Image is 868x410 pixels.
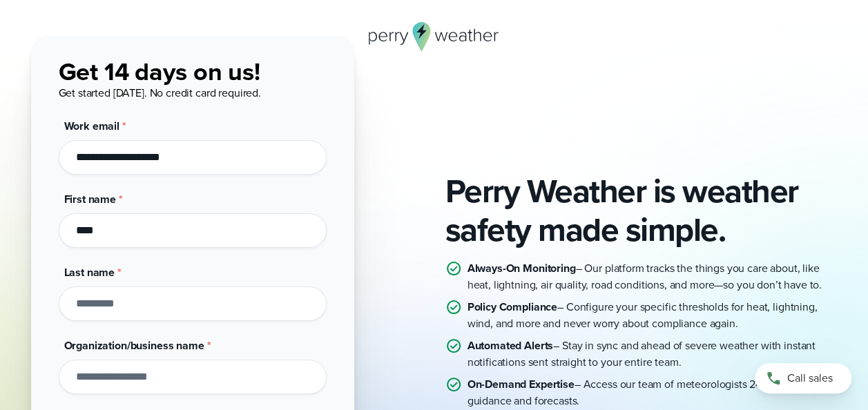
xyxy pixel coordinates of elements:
p: – Configure your specific thresholds for heat, lightning, wind, and more and never worry about co... [467,299,838,332]
strong: Always-On Monitoring [467,260,576,276]
span: First name [64,191,117,207]
p: – Stay in sync and ahead of severe weather with instant notifications sent straight to your entir... [467,338,838,371]
span: Call sales [787,370,833,387]
span: Get started [DATE]. No credit card required. [59,85,261,101]
strong: Policy Compliance [467,299,557,315]
strong: Automated Alerts [467,338,554,353]
strong: On-Demand Expertise [467,376,575,392]
span: Organization/business name [64,338,204,353]
p: – Our platform tracks the things you care about, like heat, lightning, air quality, road conditio... [467,260,838,293]
span: Last name [64,264,115,280]
span: Work email [64,118,120,134]
h2: Perry Weather is weather safety made simple. [445,172,838,249]
p: – Access our team of meteorologists 24/7 for live guidance and forecasts. [467,376,838,409]
span: Get 14 days on us! [59,53,260,90]
a: Call sales [755,363,851,393]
